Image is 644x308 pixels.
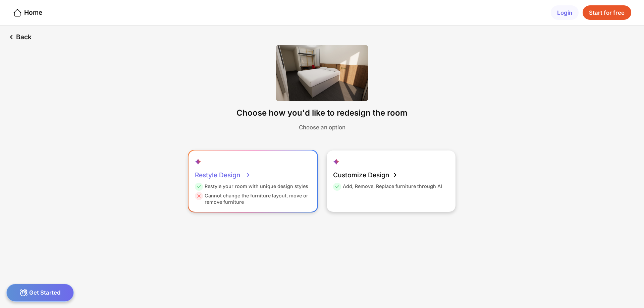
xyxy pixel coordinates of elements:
div: Login [551,5,579,20]
div: Start for free [583,5,631,20]
img: 2Q== [276,45,368,101]
div: Choose an option [299,124,345,131]
div: Add, Remove, Replace furniture through AI [333,183,442,192]
div: Choose how you'd like to redesign the room [236,108,408,118]
div: Restyle Design [195,167,251,183]
div: Customize Design [333,167,400,183]
div: Cannot change the furniture layout, move or remove furniture [195,192,309,205]
div: Get Started [6,284,74,302]
div: Restyle your room with unique design styles [195,183,308,192]
div: Home [13,8,42,18]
